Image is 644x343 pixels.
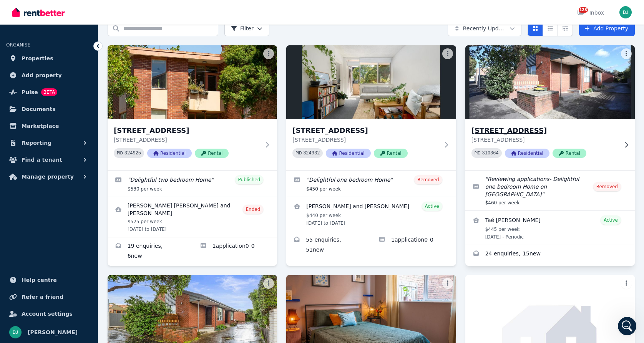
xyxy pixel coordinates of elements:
div: sure will do that [92,222,148,239]
a: Marketplace [6,118,92,134]
a: Enquiries for unit 5/1 Larnoo Avenue, Brunswick West [465,245,635,263]
p: [STREET_ADDRESS] [471,136,618,144]
img: Bom Jin [9,326,22,338]
span: Rental [553,149,586,158]
div: View options [528,21,573,36]
button: Reporting [6,135,92,151]
div: Close [135,3,149,17]
span: Add property [22,71,62,80]
h3: [STREET_ADDRESS] [471,125,618,136]
button: Upload attachment [37,252,43,258]
span: Find a tenant [22,155,62,164]
button: Emoji picker [12,252,18,258]
button: Find a tenant [6,152,92,167]
button: Recently Updated [448,21,521,36]
a: Add property [6,68,92,83]
div: Notice Unit 6.pdf [96,32,141,40]
span: Reporting [22,138,51,147]
span: Residential [147,149,192,158]
a: Properties [6,51,92,66]
small: PID [295,151,302,155]
div: [DATE] [6,17,148,27]
code: 324932 [303,151,320,156]
img: unit 5/1 Larnoo Avenue, Brunswick West [461,43,639,121]
code: 310364 [482,151,499,156]
div: Hi [PERSON_NAME], let me ask the team to look into this and will get back to you [12,103,120,126]
a: View details for LEWELYN BRADLEY TOLLETT and Merina Penanueva [286,197,456,231]
a: Edit listing: Delightful two bedroom Home [108,171,277,197]
button: More options [442,48,453,59]
a: Account settings [6,306,92,321]
div: Inbox [577,9,604,17]
span: Pulse [22,88,38,97]
a: unit 5/1 Larnoo Avenue, Brunswick West[STREET_ADDRESS][STREET_ADDRESS]PID 310364ResidentialRental [465,45,635,170]
span: Rental [195,149,229,158]
a: View details for Leala Rose Carney-Chapus and Jack McGregor-Smith [108,197,277,237]
div: Notice Unit 6.pdf [82,27,148,45]
h3: [STREET_ADDRESS] [292,125,439,136]
textarea: Message… [7,235,147,249]
p: [STREET_ADDRESS] [114,136,260,144]
button: Filter [224,21,269,36]
small: PID [117,151,123,155]
button: Manage property [6,169,92,184]
h3: [STREET_ADDRESS] [114,125,260,136]
button: go back [5,3,20,18]
small: PID [475,151,481,155]
p: [STREET_ADDRESS] [292,136,439,144]
a: Applications for 5/282 Langridge Street, Abbotsford [193,237,277,266]
span: ORGANISE [6,42,30,48]
span: Manage property [22,172,74,181]
img: 4/282 Langridge Street, Abbotsford [286,45,456,119]
h1: [PERSON_NAME] [37,4,87,10]
div: Bom says… [6,45,148,98]
button: More options [442,278,453,289]
div: Hi [PERSON_NAME], thanks for your patience. The tenants have the option to respond to the notice ... [12,136,120,211]
button: Home [120,3,135,18]
span: BETA [41,88,57,96]
div: sure will do that [98,226,141,234]
button: Card view [528,21,543,36]
button: Send a message… [132,249,144,261]
button: Start recording [49,252,55,258]
a: Refer a friend [6,289,92,305]
code: 324925 [124,151,141,156]
span: Marketplace [22,121,59,131]
div: Hi [PERSON_NAME], let me ask the team to look into this and will get back to you [6,98,126,130]
p: Active [37,10,53,17]
div: Bom says… [6,27,148,45]
a: View details for Taé Jean Julien [465,211,635,245]
span: Properties [22,54,53,63]
span: Rental [374,149,408,158]
span: Filter [231,25,254,32]
a: Edit listing: Reviewing applications- Delightful one bedroom Home on Larnoo Ave [465,171,635,210]
span: Residential [326,149,370,158]
a: 4/282 Langridge Street, Abbotsford[STREET_ADDRESS][STREET_ADDRESS]PID 324932ResidentialRental [286,45,456,170]
span: Residential [505,149,549,158]
a: Enquiries for 5/282 Langridge Street, Abbotsford [108,237,193,266]
span: [PERSON_NAME] [28,328,78,337]
iframe: Intercom live chat [618,317,636,335]
a: Documents [6,101,92,117]
button: Compact list view [543,21,558,36]
a: Applications for 4/282 Langridge Street, Abbotsford [371,231,456,260]
a: 5/282 Langridge Street, Abbotsford[STREET_ADDRESS][STREET_ADDRESS]PID 324925ResidentialRental [108,45,277,170]
a: Notice Unit 6.pdf [88,31,141,40]
div: Hi this is for U6/ 1 larnoo. Although tenant declined rent notice on portal. I have already sent ... [34,50,141,88]
a: Add Property [579,21,635,36]
button: More options [621,278,632,289]
a: PulseBETA [6,85,92,100]
button: More options [621,48,632,59]
span: Documents [22,104,56,114]
span: Refer a friend [22,292,63,302]
img: Bom Jin [619,6,632,18]
div: Rochelle says… [6,98,148,131]
img: 5/282 Langridge Street, Abbotsford [108,45,277,119]
div: Bom says… [6,222,148,245]
button: Gif picker [24,252,30,258]
button: Expanded list view [558,21,573,36]
img: RentBetter [12,7,65,18]
span: Help centre [22,275,57,285]
button: More options [263,48,274,59]
a: Help centre [6,272,92,288]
